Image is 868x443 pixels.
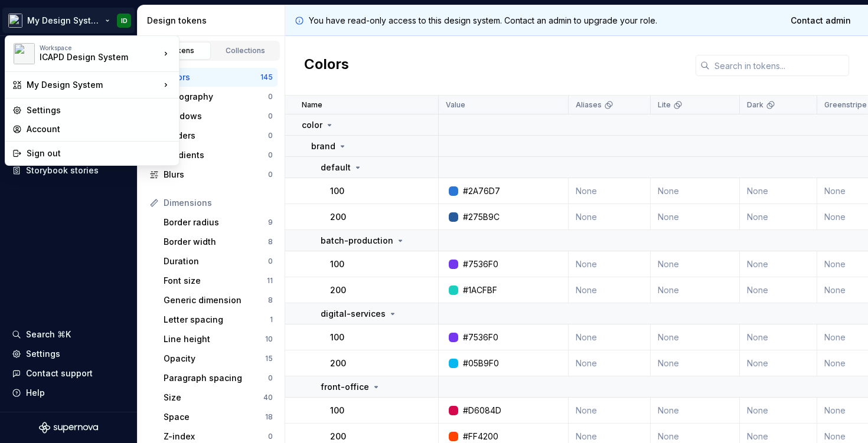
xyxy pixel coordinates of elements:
div: My Design System [27,79,160,91]
div: Settings [27,104,172,116]
div: Workspace [40,44,160,51]
div: Sign out [27,147,172,159]
div: Account [27,123,172,135]
div: ICAPD Design System [40,51,140,63]
img: 6523a3b9-8e87-42c6-9977-0b9a54b06238.png [14,43,35,64]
